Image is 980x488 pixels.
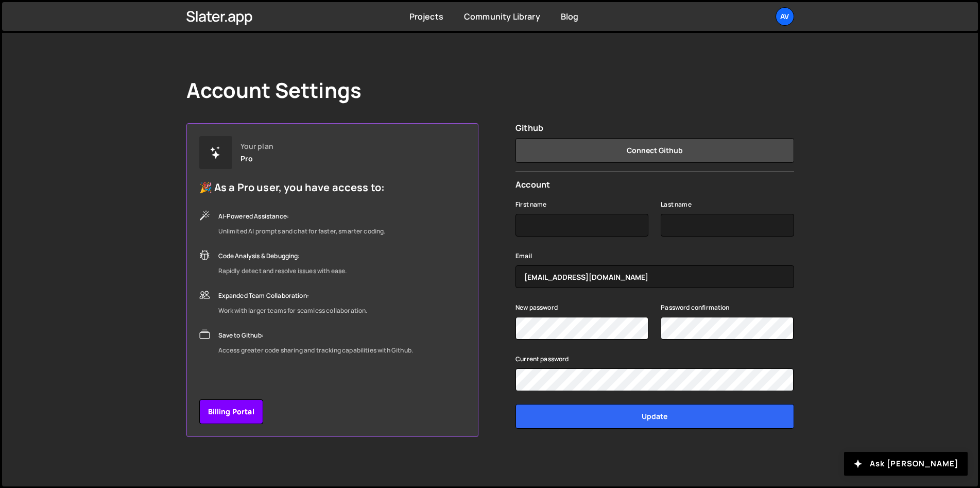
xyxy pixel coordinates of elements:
label: New password [515,302,558,313]
label: Last name [661,199,691,210]
a: Blog [561,11,579,22]
div: Rapidly detect and resolve issues with ease. [218,265,347,277]
div: Access greater code sharing and tracking capabilities with Github. [218,344,414,357]
input: Update [515,404,794,429]
h2: Account [515,180,794,190]
div: Your plan [240,142,273,150]
label: First name [515,199,547,210]
a: Projects [409,11,443,22]
h5: 🎉 As a Pro user, you have access to: [199,181,414,194]
a: Community Library [464,11,540,22]
div: Pro [240,155,253,163]
label: Current password [515,354,569,364]
button: Connect Github [515,138,794,163]
button: Ask [PERSON_NAME] [844,452,968,476]
div: Code Analysis & Debugging: [218,250,347,262]
h1: Account Settings [186,78,362,103]
div: Work with larger teams for seamless collaboration. [218,305,368,317]
div: Save to Github: [218,329,414,342]
div: Unlimited AI prompts and chat for faster, smarter coding. [218,225,386,238]
a: Billing Portal [199,399,263,424]
label: Email [515,251,532,261]
div: Expanded Team Collaboration: [218,290,368,302]
h2: Github [515,123,794,133]
div: AI-Powered Assistance: [218,210,386,223]
a: Av [776,7,794,26]
label: Password confirmation [661,302,729,313]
